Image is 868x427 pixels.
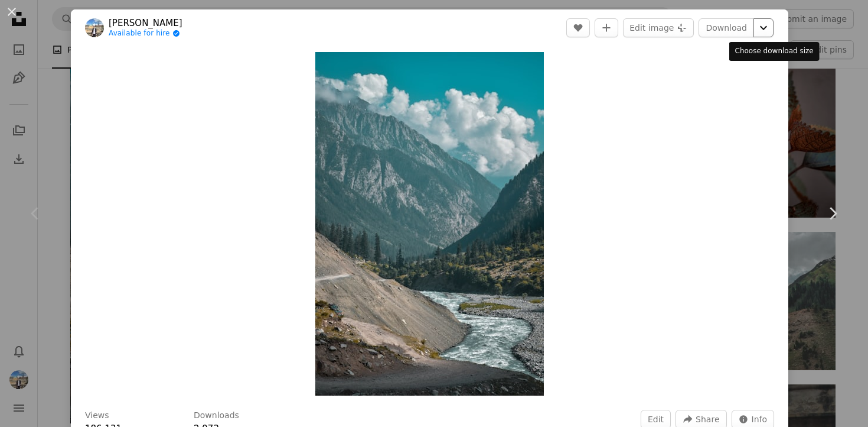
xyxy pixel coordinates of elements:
[315,52,544,396] img: green and brown mountains under white clouds and blue sky during daytime
[753,18,774,37] button: Choose download size
[109,17,182,29] a: [PERSON_NAME]
[109,29,182,38] a: Available for hire
[623,18,694,37] button: Edit image
[85,410,109,422] h3: Views
[595,18,618,37] button: Add to Collection
[85,18,104,37] img: Go to Ahmed's profile
[566,18,590,37] button: Like
[729,42,820,61] div: Choose download size
[797,157,868,270] a: Next
[194,410,239,422] h3: Downloads
[699,18,754,37] a: Download
[315,52,544,396] button: Zoom in on this image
